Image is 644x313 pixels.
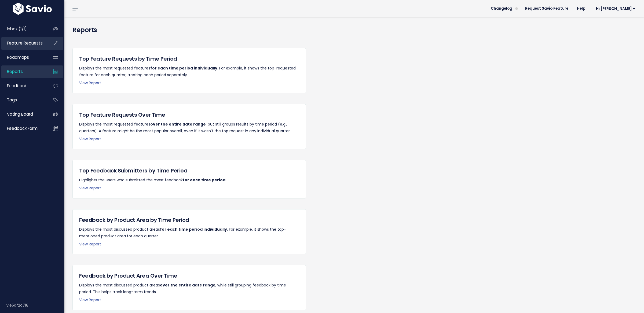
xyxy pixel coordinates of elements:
strong: for each time period [183,177,225,183]
span: Feedback form [7,126,38,131]
h5: Feedback by Product Area Over Time [79,272,299,280]
a: Roadmaps [1,51,45,64]
a: Feature Requests [1,37,45,49]
h5: Top Feature Requests Over Time [79,111,299,119]
a: View Report [79,185,101,191]
strong: over the entire date range [160,282,215,288]
a: Hi [PERSON_NAME] [590,5,640,13]
p: Highlights the users who submitted the most feedback . [79,177,299,183]
a: Inbox (1/1) [1,23,45,35]
span: Inbox (1/1) [7,26,27,32]
a: Feedback [1,80,45,92]
a: Help [573,5,590,13]
h5: Top Feedback Submitters by Time Period [79,167,299,175]
span: Feature Requests [7,40,43,46]
h5: Top Feature Requests by Time Period [79,55,299,63]
a: View Report [79,297,101,303]
h5: Feedback by Product Area by Time Period [79,216,299,224]
span: Roadmaps [7,54,29,60]
span: Reports [7,69,23,74]
a: Reports [1,65,45,78]
a: Request Savio Feature [521,5,573,13]
a: View Report [79,80,101,86]
span: Hi [PERSON_NAME] [596,7,635,11]
span: Tags [7,97,17,103]
a: View Report [79,136,101,142]
a: Tags [1,94,45,106]
p: Displays the most requested features . For example, it shows the top-requested feature for each q... [79,65,299,78]
strong: for each time period individually [160,227,227,232]
strong: over the entire date range [150,121,206,127]
a: Voting Board [1,108,45,120]
span: Feedback [7,83,27,89]
div: v.e5df2c718 [6,298,64,312]
h4: Reports [72,25,636,35]
img: logo-white.9d6f32f41409.svg [12,3,53,15]
p: Displays the most discussed product areas . For example, it shows the top-mentioned product area ... [79,226,299,240]
span: Changelog [491,7,512,10]
p: Displays the most requested features , but still groups results by time period (e.g., quarters). ... [79,121,299,134]
p: Displays the most discussed product areas , while still grouping feedback by time period. This he... [79,282,299,295]
a: View Report [79,241,101,247]
a: Feedback form [1,122,45,135]
strong: for each time period individually [150,65,217,71]
span: Voting Board [7,111,33,117]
